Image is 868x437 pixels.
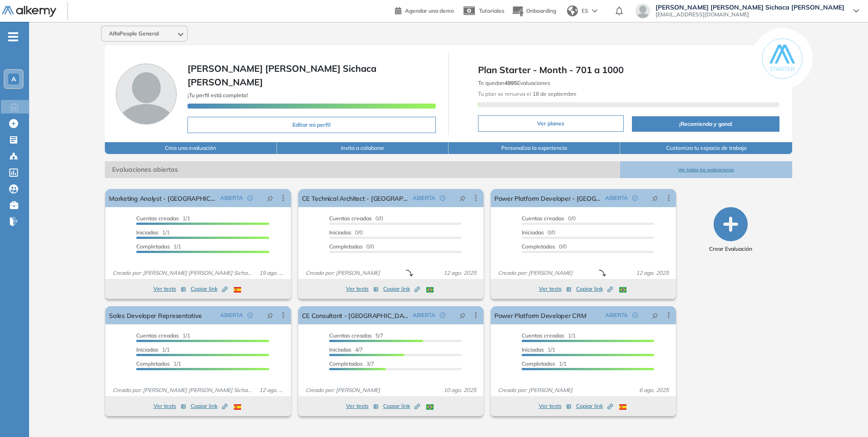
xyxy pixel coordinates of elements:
button: Crea una evaluación [105,142,276,154]
b: 18 de septiembre [531,90,577,97]
a: Sales Developer Representative [109,306,202,324]
a: CE Consultant - [GEOGRAPHIC_DATA] [302,306,409,324]
span: AlfaPeople General [109,30,159,37]
a: Power Platform Developer - [GEOGRAPHIC_DATA] [494,189,602,207]
span: [PERSON_NAME] [PERSON_NAME] Sichaca [PERSON_NAME] [187,63,376,88]
span: Cuentas creadas [522,332,564,339]
button: Copiar link [191,401,227,412]
span: Copiar link [191,285,227,293]
span: Iniciadas [329,229,351,236]
span: 12 ago. 2025 [256,386,287,394]
span: A [11,75,16,83]
button: pushpin [453,308,473,323]
img: BRA [426,404,434,410]
span: 0/0 [522,229,555,236]
button: Ver planes [478,115,624,132]
span: check-circle [632,195,638,201]
button: pushpin [260,308,280,323]
span: 0/0 [329,215,383,222]
span: Copiar link [191,402,227,410]
span: 0/0 [522,243,567,250]
span: Iniciadas [136,229,158,236]
button: Ver tests [539,283,572,294]
span: 6 ago. 2025 [636,386,672,394]
span: [PERSON_NAME] [PERSON_NAME] Sichaca [PERSON_NAME] [656,4,844,11]
span: 1/1 [136,215,190,222]
span: ABIERTA [220,311,243,319]
img: BRA [426,287,434,293]
i: - [8,36,18,38]
button: pushpin [645,308,665,323]
span: Creado por: [PERSON_NAME] [494,386,576,394]
img: Logo [2,6,56,17]
button: Copiar link [576,283,613,294]
span: 0/0 [329,229,363,236]
button: Copiar link [191,283,227,294]
span: Crear Evaluación [709,245,752,253]
span: pushpin [652,194,658,202]
button: Copiar link [383,283,420,294]
span: check-circle [440,195,445,201]
button: ¡Recomienda y gana! [632,116,779,132]
span: Copiar link [576,402,613,410]
span: pushpin [267,312,273,319]
span: 12 ago. 2025 [632,269,672,277]
span: Iniciadas [136,346,158,353]
span: Cuentas creadas [136,215,179,222]
img: world [567,5,578,16]
button: pushpin [453,191,473,205]
span: Tu plan se renueva el [478,90,577,97]
span: Completados [522,360,555,367]
span: Cuentas creadas [136,332,179,339]
span: Creado por: [PERSON_NAME] [302,269,384,277]
button: pushpin [645,191,665,205]
span: Creado por: [PERSON_NAME] [494,269,576,277]
span: 5/7 [329,332,383,339]
a: CE Technical Architect - [GEOGRAPHIC_DATA] [302,189,409,207]
span: pushpin [459,312,466,319]
span: pushpin [652,312,658,319]
span: Creado por: [PERSON_NAME] [PERSON_NAME] Sichaca [PERSON_NAME] [109,386,256,394]
span: ABIERTA [605,311,628,319]
button: Customiza tu espacio de trabajo [620,142,792,154]
span: 4/7 [329,346,363,353]
img: BRA [619,287,626,293]
span: ABIERTA [605,194,628,202]
span: ¡Tu perfil está completo! [187,92,248,99]
span: 1/1 [136,243,181,250]
button: Ver todas las evaluaciones [620,161,792,178]
span: Copiar link [383,402,420,410]
span: 1/1 [136,360,181,367]
button: Onboarding [512,1,556,21]
span: pushpin [459,194,466,202]
span: Agendar una demo [405,7,454,14]
span: ES [582,7,588,15]
span: Copiar link [576,285,613,293]
span: 19 ago. 2025 [256,269,287,277]
img: ESP [234,404,241,410]
span: ABIERTA [220,194,243,202]
span: Creado por: [PERSON_NAME] [302,386,384,394]
iframe: Chat Widget [705,332,868,437]
span: check-circle [247,313,253,318]
span: Iniciadas [522,346,544,353]
button: Invita a colaborar [277,142,449,154]
button: Copiar link [576,401,613,412]
img: arrow [592,9,597,13]
span: Copiar link [383,285,420,293]
span: pushpin [267,194,273,202]
button: Ver tests [153,283,186,294]
button: Editar mi perfil [187,117,435,133]
a: Power Platform Developer CRM [494,306,587,324]
button: Copiar link [383,401,420,412]
span: Completados [136,360,170,367]
a: Marketing Analyst - [GEOGRAPHIC_DATA] [109,189,216,207]
img: ESP [619,404,626,410]
button: pushpin [260,191,280,205]
span: Cuentas creadas [522,215,564,222]
span: Evaluaciones abiertas [105,161,620,178]
button: Ver tests [153,401,186,412]
span: Completados [136,243,170,250]
button: Ver tests [346,283,379,294]
span: ABIERTA [413,194,435,202]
